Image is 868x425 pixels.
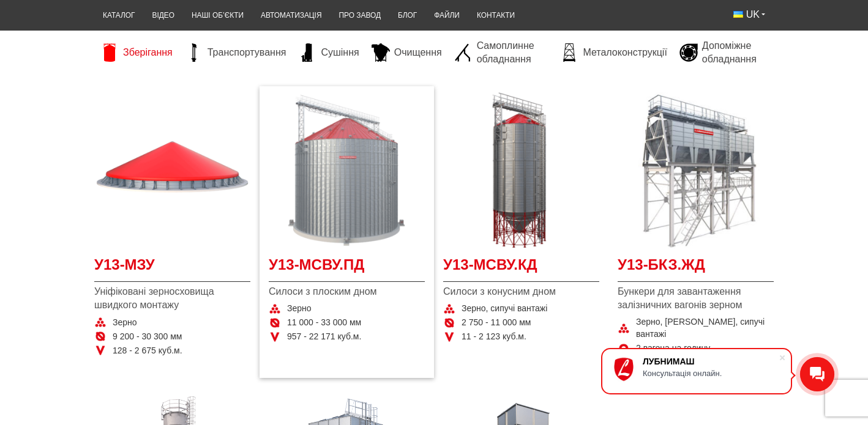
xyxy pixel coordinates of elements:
[448,39,555,67] a: Самоплинне обладнання
[179,43,293,62] a: Транспортування
[123,46,173,59] span: Зберігання
[287,331,361,343] span: 957 - 22 171 куб.м.
[636,342,710,355] span: 2 вагона на годину
[94,43,179,62] a: Зберігання
[554,43,673,62] a: Металоконструкції
[287,303,312,315] span: Зерно
[269,285,425,298] span: Силоси з плоским дном
[702,39,768,67] span: Допоміжне обладнання
[94,285,250,312] span: Уніфіковані зерносховища швидкого монтажу
[443,254,599,282] a: У13-МСВУ.КД
[94,254,250,282] a: У13-МЗУ
[618,254,774,282] a: У13-БКЗ.ЖД
[425,4,468,28] a: Файли
[725,4,774,26] button: UK
[443,285,599,298] span: Силоси з конусним дном
[143,4,182,28] a: Відео
[643,369,779,378] div: Консультація онлайн.
[477,39,548,67] span: Самоплинне обладнання
[94,4,143,28] a: Каталог
[733,11,743,18] img: Українська
[468,4,523,28] a: Контакти
[636,316,774,340] span: Зерно, [PERSON_NAME], сипучі вантажі
[462,317,531,329] span: 2 750 - 11 000 мм
[331,4,389,28] a: Про завод
[208,46,286,59] span: Транспортування
[183,4,252,28] a: Наші об’єкти
[269,254,425,282] a: У13-МСВУ.ПД
[394,46,442,59] span: Очищення
[389,4,425,28] a: Блог
[113,317,137,329] span: Зерно
[462,303,547,315] span: Зерно, сипучі вантажі
[292,43,365,62] a: Сушіння
[321,46,359,59] span: Сушіння
[583,46,667,59] span: Металоконструкції
[287,317,361,329] span: 11 000 - 33 000 мм
[746,8,760,21] span: UK
[462,331,526,343] span: 11 - 2 123 куб.м.
[252,4,331,28] a: Автоматизація
[113,345,182,357] span: 128 - 2 675 куб.м.
[643,357,779,366] div: ЛУБНИМАШ
[618,285,774,312] span: Бункери для завантаження залізничних вагонів зерном
[673,39,774,67] a: Допоміжне обладнання
[113,331,182,343] span: 9 200 - 30 300 мм
[365,43,448,62] a: Очищення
